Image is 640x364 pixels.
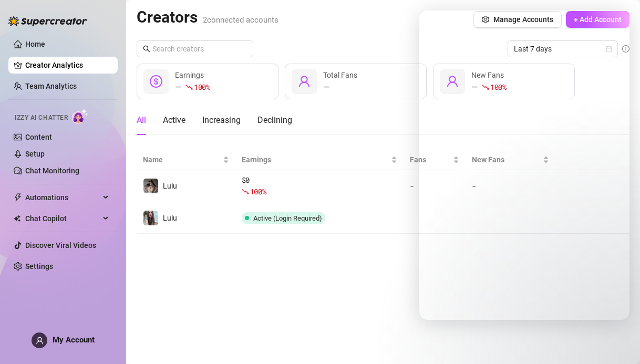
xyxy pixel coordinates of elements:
a: Team Analytics [25,82,77,90]
span: Fans [410,154,451,165]
div: — [323,81,357,93]
span: My Account [53,335,95,345]
img: Lulu [143,211,158,225]
img: AI Chatter [72,109,88,124]
div: Active [163,114,185,127]
a: Content [25,133,52,141]
span: Active (Login Required) [253,214,322,222]
span: thunderbolt [14,193,22,202]
h2: Creators [137,7,278,27]
span: Izzy AI Chatter [15,113,68,123]
span: Earnings [175,71,204,79]
a: Creator Analytics [25,57,109,74]
span: Name [143,154,221,165]
span: Lulu [163,214,177,222]
img: Chat Copilot [14,215,20,222]
span: fall [185,84,193,91]
span: Automations [25,189,100,206]
div: Increasing [202,114,241,127]
th: Name [137,150,235,170]
span: 100 % [250,186,266,196]
th: Earnings [235,150,404,170]
div: All [137,114,146,127]
img: logo-BBDzfeDw.svg [8,16,87,26]
iframe: Intercom live chat [419,11,629,320]
span: Total Fans [323,71,357,79]
span: Chat Copilot [25,210,100,227]
span: user [36,337,44,345]
div: Declining [257,114,292,127]
span: search [143,45,150,53]
a: Chat Monitoring [25,167,79,175]
a: Discover Viral Videos [25,241,96,249]
span: 2 connected accounts [203,15,278,25]
a: Home [25,40,45,48]
span: user [298,75,311,88]
iframe: Intercom live chat [604,328,629,353]
div: — [175,81,210,93]
a: Setup [25,150,45,158]
img: Lulu [143,179,158,193]
th: Fans [404,150,466,170]
span: Earnings [242,154,389,165]
div: - [410,180,460,192]
span: fall [242,188,249,195]
span: Lulu [163,182,177,190]
a: Settings [25,262,53,271]
span: 100 % [194,82,210,92]
input: Search creators [152,43,239,55]
span: dollar-circle [150,75,162,88]
div: $ 0 [242,174,397,197]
